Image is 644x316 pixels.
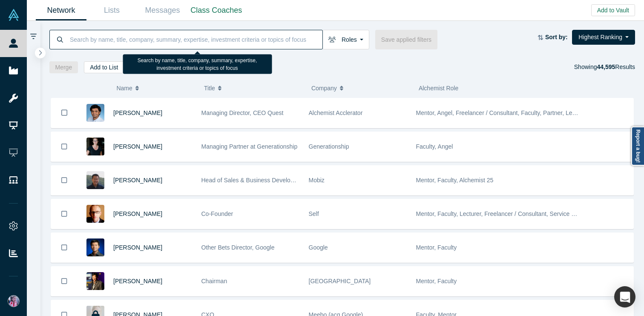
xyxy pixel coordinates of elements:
[113,177,162,184] a: [PERSON_NAME]
[49,61,78,73] button: Merge
[309,210,319,217] span: Self
[86,104,104,122] img: Gnani Palanikumar's Profile Image
[416,177,494,184] span: Mentor, Faculty, Alchemist 25
[574,61,635,73] div: Showing
[572,30,635,45] button: Highest Ranking
[51,233,78,262] button: Bookmark
[309,177,325,184] span: Mobiz
[201,109,284,116] span: Managing Director, CEO Quest
[51,199,78,229] button: Bookmark
[116,79,132,97] span: Name
[51,98,78,128] button: Bookmark
[311,79,337,97] span: Company
[201,278,227,284] span: Chairman
[201,143,298,150] span: Managing Partner at Generationship
[201,177,331,184] span: Head of Sales & Business Development (interim)
[86,272,104,290] img: Timothy Chou's Profile Image
[204,79,215,97] span: Title
[51,267,78,296] button: Bookmark
[631,126,644,166] a: Report a bug!
[113,210,162,217] a: [PERSON_NAME]
[416,109,599,116] span: Mentor, Angel, Freelancer / Consultant, Faculty, Partner, Lecturer, VC
[309,143,349,150] span: Generationship
[137,0,188,20] a: Messages
[311,79,410,97] button: Company
[597,63,635,70] span: Results
[309,244,328,251] span: Google
[36,0,86,20] a: Network
[545,34,568,40] strong: Sort by:
[416,278,457,284] span: Mentor, Faculty
[86,0,137,20] a: Lists
[416,143,453,150] span: Faculty, Angel
[69,29,322,49] input: Search by name, title, company, summary, expertise, investment criteria or topics of focus
[51,132,78,161] button: Bookmark
[113,278,162,284] a: [PERSON_NAME]
[416,244,457,251] span: Mentor, Faculty
[86,205,104,223] img: Robert Winder's Profile Image
[8,295,20,307] img: Alex Miguel's Account
[322,30,369,49] button: Roles
[116,79,195,97] button: Name
[113,244,162,251] a: [PERSON_NAME]
[309,109,363,116] span: Alchemist Acclerator
[51,166,78,195] button: Bookmark
[86,238,104,256] img: Steven Kan's Profile Image
[597,63,615,70] strong: 44,595
[113,109,162,116] a: [PERSON_NAME]
[201,244,275,251] span: Other Bets Director, Google
[86,138,104,155] img: Rachel Chalmers's Profile Image
[84,61,124,73] button: Add to List
[201,210,233,217] span: Co-Founder
[375,30,437,49] button: Save applied filters
[8,9,20,21] img: Alchemist Vault Logo
[113,143,162,150] a: [PERSON_NAME]
[188,0,245,20] a: Class Coaches
[204,79,302,97] button: Title
[591,4,635,16] button: Add to Vault
[309,278,371,284] span: [GEOGRAPHIC_DATA]
[419,85,458,92] span: Alchemist Role
[86,171,104,189] img: Michael Chang's Profile Image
